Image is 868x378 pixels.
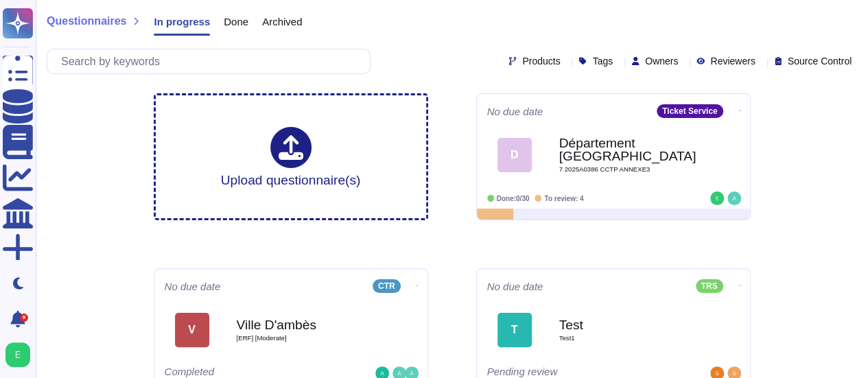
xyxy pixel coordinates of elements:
div: T [497,313,532,347]
span: To review: 4 [544,195,583,202]
b: Département [GEOGRAPHIC_DATA] [559,137,696,163]
b: Ville D'ambès [237,318,374,331]
div: D [497,138,532,172]
span: Tags [592,56,613,66]
input: Search by keywords [54,49,370,73]
img: user [727,191,741,205]
span: In progress [154,16,210,27]
span: [ERF] [Moderate] [237,335,374,342]
span: 7 2025A0386 CCTP ANNEXE3 [559,166,696,173]
b: Test [559,318,696,331]
span: Done [224,16,248,27]
span: Test1 [559,335,696,342]
span: Done: 0/30 [497,195,530,202]
div: 9 [20,314,28,322]
button: user [3,340,40,370]
div: CTR [373,279,401,293]
span: No due date [165,281,221,292]
img: user [5,342,30,367]
img: user [710,191,724,205]
span: Products [522,56,560,66]
span: No due date [487,281,543,292]
span: Archived [262,16,302,27]
span: No due date [487,106,543,117]
span: Owners [645,56,678,66]
div: Ticket Service [657,104,723,118]
div: Upload questionnaire(s) [221,127,361,187]
span: Reviewers [710,56,755,66]
span: Questionnaires [47,16,126,27]
span: Source Control [788,56,852,66]
div: V [175,313,209,347]
div: TRS [696,279,723,293]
